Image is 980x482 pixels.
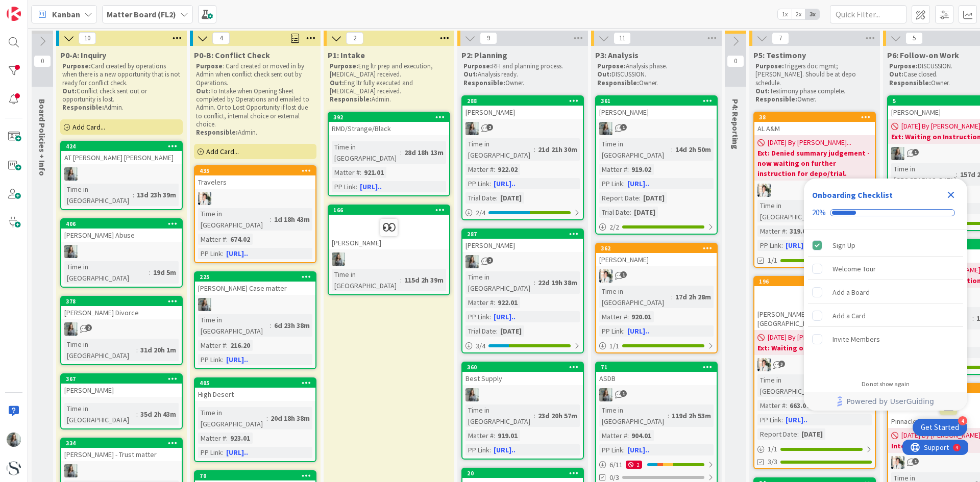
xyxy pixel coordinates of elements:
a: 435TravelersKTTime in [GEOGRAPHIC_DATA]:1d 18h 43mMatter #:674.02PP Link:[URL].. [194,165,316,263]
span: 1 [620,390,627,397]
div: 13d 23h 39m [134,189,179,200]
div: Trial Date [465,192,496,204]
a: [URL].. [786,415,807,424]
div: 14d 2h 50m [673,144,714,155]
div: Time in [GEOGRAPHIC_DATA] [465,404,534,427]
input: Quick Filter... [830,5,906,23]
a: [URL].. [226,355,248,364]
div: 17d 2h 28m [673,291,714,302]
span: 2 [486,257,493,264]
div: LG [596,122,717,135]
span: : [534,410,535,421]
div: 367 [66,375,182,383]
div: Matter # [465,297,494,308]
a: [URL].. [627,326,649,336]
img: LG [465,122,479,135]
div: 2/4 [462,207,583,219]
div: 674.02 [228,234,253,245]
div: ASDB [596,372,717,385]
div: Matter # [757,400,786,411]
div: 360 [467,364,583,371]
div: LG [61,322,182,336]
div: Matter # [599,164,627,175]
a: [URL].. [786,241,807,250]
b: Ext: Denied summary judgement - now waiting on further instruction for depo/trial. [757,148,872,179]
div: LG [462,388,583,401]
div: Time in [GEOGRAPHIC_DATA] [64,403,136,425]
a: 196[PERSON_NAME] v. [GEOGRAPHIC_DATA][DATE] By [PERSON_NAME]...Ext: Waiting on instructionKTTime ... [753,276,876,469]
span: [DATE] By [PERSON_NAME]... [768,332,851,343]
div: Footer [804,392,967,411]
span: : [972,313,974,324]
div: Close Checklist [943,187,959,203]
div: 361 [601,97,717,105]
div: 225 [200,273,315,281]
div: Travelers [195,175,315,189]
div: LG [61,167,182,181]
span: : [270,320,272,331]
span: : [222,354,224,365]
div: 196[PERSON_NAME] v. [GEOGRAPHIC_DATA] [754,277,875,330]
div: Matter # [599,311,627,322]
div: Invite Members [832,333,880,345]
div: 19d 5m [151,267,179,278]
div: Add a Card is incomplete. [808,305,963,327]
span: : [356,181,357,192]
div: Time in [GEOGRAPHIC_DATA] [64,339,136,361]
div: 216.20 [228,340,253,351]
div: PP Link [757,414,781,425]
div: Time in [GEOGRAPHIC_DATA] [64,261,149,284]
span: : [630,207,631,218]
span: : [489,311,491,322]
span: 1 [620,124,627,131]
img: LG [64,245,78,258]
img: Visit kanbanzone.com [7,7,21,21]
span: : [496,325,498,337]
div: [PERSON_NAME] Divorce [61,306,182,319]
span: 3 / 4 [476,341,485,351]
div: 362[PERSON_NAME] [596,244,717,266]
div: 28d 18h 13m [402,147,446,158]
div: 287[PERSON_NAME] [462,230,583,252]
div: LG [329,252,449,266]
div: 3/4 [462,340,583,352]
a: 166[PERSON_NAME]LGTime in [GEOGRAPHIC_DATA]:115d 2h 39m [328,205,450,295]
div: 225[PERSON_NAME] Case matter [195,272,315,295]
span: : [226,340,228,351]
span: 2 / 4 [476,208,485,218]
div: Best Supply [462,372,583,385]
div: 22d 19h 38m [535,277,580,288]
div: PP Link [465,311,489,322]
span: : [668,410,669,421]
a: [URL].. [360,182,382,191]
div: 20d 18h 38m [268,413,312,424]
div: [DATE] [641,192,667,204]
span: 1 / 1 [609,341,619,351]
div: Welcome Tour is incomplete. [808,258,963,280]
div: Trial Date [599,207,630,218]
span: Add Card... [72,122,105,132]
div: Sign Up is complete. [808,234,963,257]
div: 367 [61,374,182,384]
div: 225 [195,272,315,282]
span: : [797,428,799,440]
span: Support [21,2,46,14]
a: [URL].. [494,179,516,188]
div: 196 [759,278,875,285]
div: AL A&M [754,122,875,135]
span: : [786,225,787,237]
div: Matter # [757,225,786,237]
div: Do not show again [862,380,910,388]
div: [PERSON_NAME] Abuse [61,229,182,242]
a: Powered by UserGuiding [809,392,962,411]
span: : [266,413,268,424]
div: KT [195,192,315,205]
div: 904.01 [629,430,654,441]
span: : [781,240,783,251]
span: : [494,297,495,308]
div: 288 [462,96,583,106]
div: [PERSON_NAME] [462,106,583,119]
div: [PERSON_NAME] [462,239,583,252]
div: Matter # [198,340,226,351]
span: : [781,414,783,425]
